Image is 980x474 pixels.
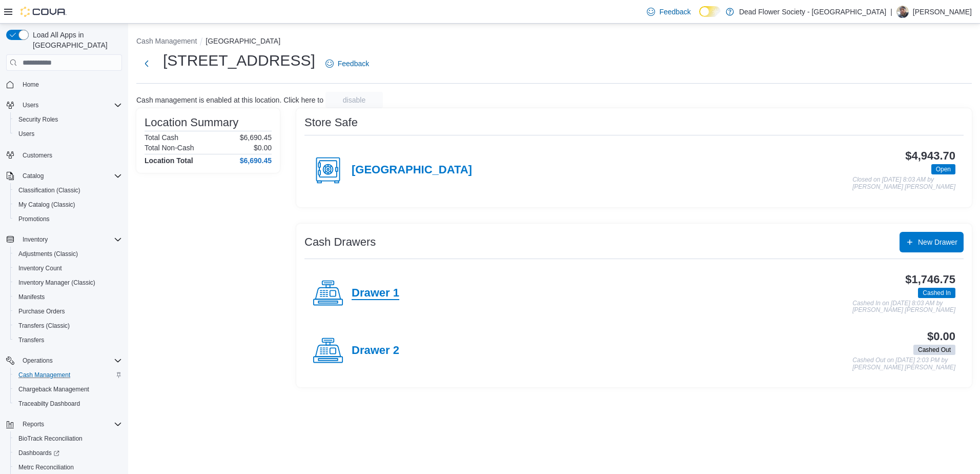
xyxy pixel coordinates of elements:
[14,248,82,260] a: Adjustments (Classic)
[14,184,122,196] span: Classification (Classic)
[14,432,122,445] span: BioTrack Reconciliation
[18,148,122,161] span: Customers
[136,96,323,104] p: Cash management is enabled at this location. Click here to
[14,398,84,410] a: Traceabilty Dashboard
[18,293,45,301] span: Manifests
[14,291,122,303] span: Manifests
[23,151,52,160] span: Customers
[14,305,122,318] span: Purchase Orders
[14,369,74,381] a: Cash Management
[2,417,126,431] button: Reports
[14,461,78,473] a: Metrc Reconciliation
[14,184,85,196] a: Classification (Classic)
[18,170,122,182] span: Catalog
[10,290,126,304] button: Manifests
[18,434,83,443] span: BioTrack Reconciliation
[931,164,955,174] span: Open
[14,447,122,459] span: Dashboards
[10,397,126,411] button: Traceabilty Dashboard
[14,383,122,396] span: Chargeback Management
[136,36,972,48] nav: An example of EuiBreadcrumbs
[18,99,122,111] span: Users
[136,53,157,74] button: Next
[18,99,43,111] button: Users
[18,371,70,379] span: Cash Management
[14,447,64,459] a: Dashboards
[23,235,48,244] span: Inventory
[643,2,695,22] a: Feedback
[852,176,955,190] p: Closed on [DATE] 8:03 AM by [PERSON_NAME] [PERSON_NAME]
[304,236,376,248] h3: Cash Drawers
[18,78,43,91] a: Home
[10,212,126,226] button: Promotions
[10,247,126,261] button: Adjustments (Classic)
[18,78,122,91] span: Home
[18,250,78,258] span: Adjustments (Classic)
[10,446,126,460] a: Dashboards
[739,6,886,18] p: Dead Flower Society - [GEOGRAPHIC_DATA]
[14,262,66,274] a: Inventory Count
[14,262,122,274] span: Inventory Count
[254,144,272,152] p: $0.00
[343,95,365,105] span: disable
[14,398,122,410] span: Traceabilty Dashboard
[14,213,122,225] span: Promotions
[18,400,80,408] span: Traceabilty Dashboard
[352,344,399,358] h4: Drawer 2
[10,431,126,446] button: BioTrack Reconciliation
[14,334,48,346] a: Transfers
[14,305,69,318] a: Purchase Orders
[18,336,44,344] span: Transfers
[2,147,126,162] button: Customers
[23,81,39,89] span: Home
[23,420,44,428] span: Reports
[23,357,53,365] span: Operations
[699,6,721,17] input: Dark Mode
[14,320,74,332] a: Transfers (Classic)
[18,385,89,393] span: Chargeback Management
[2,98,126,112] button: Users
[18,149,56,162] a: Customers
[206,37,280,45] button: [GEOGRAPHIC_DATA]
[338,58,369,69] span: Feedback
[10,382,126,397] button: Chargeback Management
[145,133,178,142] h6: Total Cash
[18,418,48,430] button: Reports
[10,112,126,127] button: Security Roles
[2,232,126,247] button: Inventory
[14,276,122,289] span: Inventory Manager (Classic)
[14,276,99,289] a: Inventory Manager (Classic)
[2,169,126,183] button: Catalog
[923,288,951,298] span: Cashed In
[163,50,315,71] h1: [STREET_ADDRESS]
[10,197,126,212] button: My Catalog (Classic)
[18,215,50,223] span: Promotions
[10,333,126,347] button: Transfers
[23,172,44,180] span: Catalog
[10,275,126,290] button: Inventory Manager (Classic)
[14,128,122,140] span: Users
[905,273,955,286] h3: $1,746.75
[18,418,122,430] span: Reports
[14,199,79,211] a: My Catalog (Classic)
[10,183,126,197] button: Classification (Classic)
[900,232,964,252] button: New Drawer
[659,7,690,17] span: Feedback
[10,127,126,141] button: Users
[14,128,38,140] a: Users
[14,461,122,473] span: Metrc Reconciliation
[321,53,373,74] a: Feedback
[14,113,62,126] a: Security Roles
[18,354,57,367] button: Operations
[10,368,126,382] button: Cash Management
[918,288,955,298] span: Cashed In
[18,463,74,471] span: Metrc Reconciliation
[18,449,59,457] span: Dashboards
[240,156,272,165] h4: $6,690.45
[304,116,358,129] h3: Store Safe
[325,92,383,108] button: disable
[927,330,955,343] h3: $0.00
[18,130,34,138] span: Users
[29,30,122,50] span: Load All Apps in [GEOGRAPHIC_DATA]
[18,264,62,272] span: Inventory Count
